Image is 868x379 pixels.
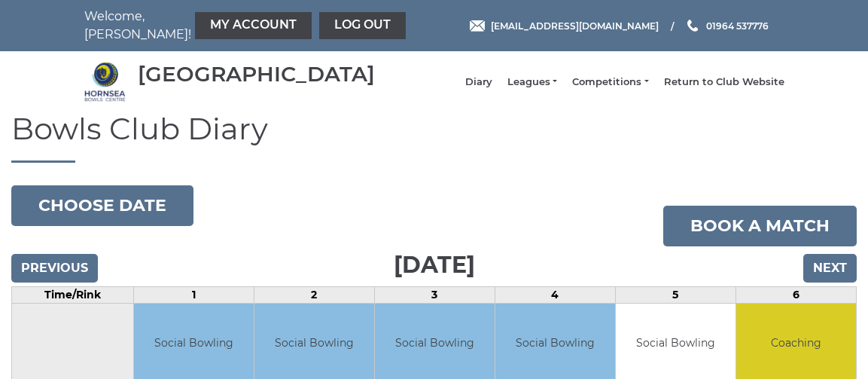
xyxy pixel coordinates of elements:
[195,12,312,39] a: My Account
[138,63,375,86] div: [GEOGRAPHIC_DATA]
[319,12,406,39] a: Log out
[572,75,648,89] a: Competitions
[11,185,193,226] button: Choose date
[491,20,659,31] span: [EMAIL_ADDRESS][DOMAIN_NAME]
[803,254,857,283] input: Next
[374,287,495,304] td: 3
[84,8,363,44] nav: Welcome, [PERSON_NAME]!
[615,287,736,304] td: 5
[495,287,615,304] td: 4
[685,19,769,33] a: Phone us 01964 537776
[254,287,374,304] td: 2
[736,287,856,304] td: 6
[470,20,485,32] img: Email
[11,254,98,283] input: Previous
[687,20,698,32] img: Phone us
[664,75,784,89] a: Return to Club Website
[12,287,134,304] td: Time/Rink
[133,287,254,304] td: 1
[465,75,492,89] a: Diary
[706,20,769,31] span: 01964 537776
[84,61,126,102] img: Hornsea Bowls Centre
[470,19,659,33] a: Email [EMAIL_ADDRESS][DOMAIN_NAME]
[11,112,857,163] h1: Bowls Club Diary
[663,206,857,246] a: Book a match
[507,75,557,89] a: Leagues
